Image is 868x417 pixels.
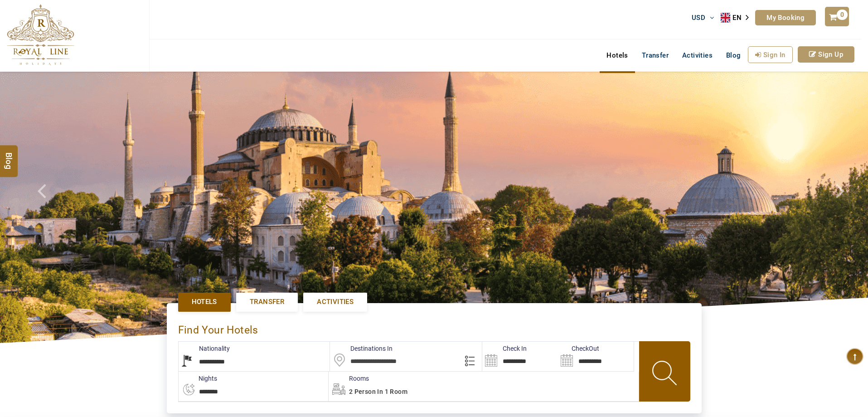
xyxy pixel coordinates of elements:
[825,7,849,26] a: 0
[250,297,284,307] span: Transfer
[755,10,816,25] a: My Booking
[178,293,231,311] a: Hotels
[317,297,354,307] span: Activities
[558,344,599,353] label: CheckOut
[558,342,634,371] input: Search
[236,293,298,311] a: Transfer
[178,314,690,341] div: Find Your Hotels
[837,10,848,20] span: 0
[824,72,868,343] a: Check next image
[192,297,217,307] span: Hotels
[600,46,635,64] a: Hotels
[721,11,755,25] a: EN
[179,344,230,353] label: Nationality
[748,46,793,63] a: Sign In
[178,374,217,383] label: nights
[721,11,755,25] aside: Language selected: English
[726,51,741,59] span: Blog
[482,342,558,371] input: Search
[692,14,705,22] span: USD
[798,46,854,63] a: Sign Up
[303,293,367,311] a: Activities
[26,72,69,343] a: Check next prev
[721,11,755,25] div: Language
[330,344,393,353] label: Destinations In
[3,152,15,160] span: Blog
[349,388,407,395] span: 2 Person in 1 Room
[329,374,369,383] label: Rooms
[7,4,74,65] img: The Royal Line Holidays
[719,46,748,64] a: Blog
[635,46,675,64] a: Transfer
[482,344,527,353] label: Check In
[675,46,719,64] a: Activities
